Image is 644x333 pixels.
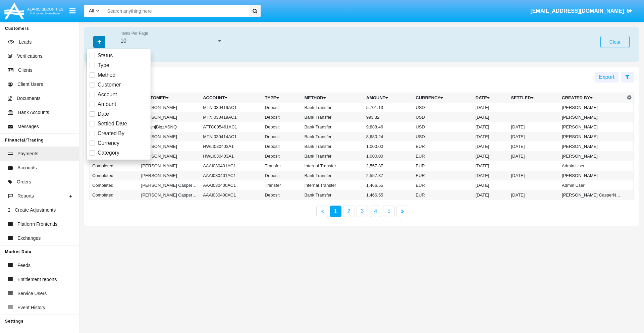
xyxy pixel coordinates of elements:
td: [DATE] [473,190,508,200]
span: Messages [17,123,39,130]
th: Type [262,93,302,103]
td: Bank Transfer [302,132,363,142]
td: [PERSON_NAME] [139,132,200,142]
span: Leads [19,39,32,46]
td: 2,557.37 [364,171,413,180]
td: Admin User [559,161,625,171]
td: 9,888.46 [364,122,413,132]
a: 2 [343,206,355,217]
a: All [84,7,104,14]
td: [DATE] [508,171,559,180]
td: HWLI030403A1 [200,142,262,151]
nav: paginator [84,206,639,217]
td: AAAI030400AC1 [200,190,262,200]
span: Service Users [17,290,47,297]
td: 5,701.13 [364,103,413,112]
td: Internal Transfer [302,180,363,190]
td: [PERSON_NAME] CasperNotEnoughMoney [139,190,200,200]
td: EUR [413,180,473,190]
td: 993.32 [364,112,413,122]
span: Method [98,71,115,79]
span: Customer [98,81,121,89]
td: USD [413,132,473,142]
td: [DATE] [508,151,559,161]
a: 5 [383,206,395,217]
td: Deposit [262,142,302,151]
td: AAAI030401AC1 [200,171,262,180]
td: Bank Transfer [302,103,363,112]
td: EUR [413,190,473,200]
td: Completed [90,180,139,190]
span: Clients [18,67,33,74]
td: 1,466.55 [364,190,413,200]
th: Amount [364,93,413,103]
th: Customer [139,93,200,103]
input: Search [104,5,247,17]
td: [DATE] [508,190,559,200]
td: USD [413,122,473,132]
td: HWLI030403A1 [200,151,262,161]
span: Account [98,91,117,99]
td: ATTC005461AC1 [200,122,262,132]
td: Deposit [262,132,302,142]
td: [PERSON_NAME] [559,122,625,132]
td: Admin User [559,180,625,190]
td: [DATE] [473,122,508,132]
span: Reports [17,192,34,200]
span: Event History [17,304,45,311]
span: Category [98,149,119,157]
td: [DATE] [473,151,508,161]
td: Bank Transfer [302,122,363,132]
td: AAAI030401AC1 [200,161,262,171]
td: [PERSON_NAME] [139,171,200,180]
td: USD [413,112,473,122]
td: [PERSON_NAME] [559,142,625,151]
td: 2,557.37 [364,161,413,171]
td: Bank Transfer [302,190,363,200]
span: 10 [120,38,126,44]
td: [PERSON_NAME] [139,161,200,171]
button: Clear [600,36,630,48]
td: [DATE] [508,122,559,132]
span: Verifications [17,53,42,60]
img: Logo image [3,1,64,21]
span: Export [599,74,614,80]
td: EUR [413,161,473,171]
td: [PERSON_NAME] [559,171,625,180]
td: Bank Transfer [302,142,363,151]
td: Completed [90,161,139,171]
td: [PERSON_NAME] [139,142,200,151]
td: [DATE] [473,142,508,151]
td: Bank Transfer [302,112,363,122]
td: Completed [90,171,139,180]
td: Deposit [262,190,302,200]
a: 1 [330,206,341,217]
td: EUR [413,142,473,151]
td: 1,000.00 [364,151,413,161]
span: Currency [98,139,119,147]
span: Orders [17,178,31,185]
td: Bank Transfer [302,171,363,180]
td: [DATE] [473,161,508,171]
td: 1,466.55 [364,180,413,190]
td: MTNI030414AC1 [200,132,262,142]
td: Deposit [262,122,302,132]
span: All [89,8,94,13]
th: Account [200,93,262,103]
span: [EMAIL_ADDRESS][DOMAIN_NAME] [530,8,624,14]
td: [DATE] [508,142,559,151]
td: AAAI030400AC1 [200,180,262,190]
td: [DATE] [473,103,508,112]
td: 1,000.00 [364,142,413,151]
td: [PERSON_NAME] CasperNotEnoughMoney [559,190,625,200]
span: Create Adjustments [15,207,56,214]
td: [PERSON_NAME] CasperNotEnoughMoney [139,180,200,190]
td: [PERSON_NAME] [559,132,625,142]
span: Type [98,61,109,69]
a: [EMAIL_ADDRESS][DOMAIN_NAME] [527,2,636,20]
td: [PERSON_NAME] [139,103,200,112]
td: [PERSON_NAME] [559,151,625,161]
a: 3 [357,206,368,217]
td: Deposit [262,171,302,180]
td: [PERSON_NAME] [139,151,200,161]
